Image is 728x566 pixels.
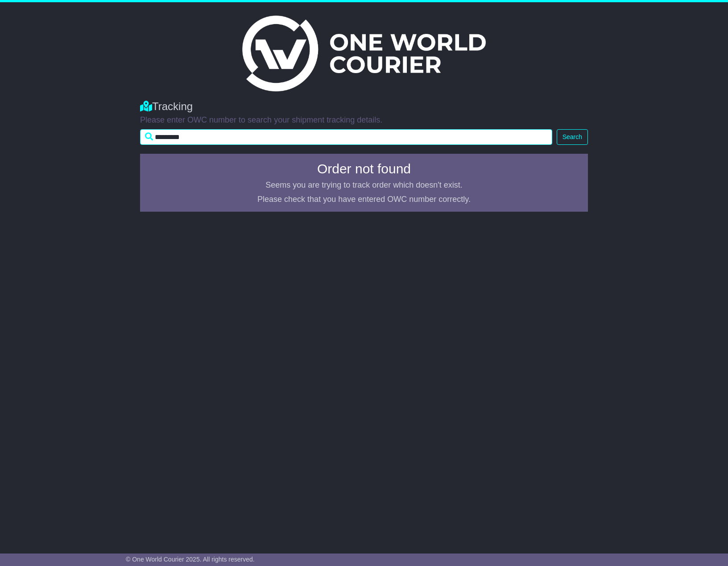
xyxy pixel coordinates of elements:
p: Seems you are trying to track order which doesn't exist. [145,180,583,190]
img: Light [242,16,486,91]
div: Tracking [140,100,588,113]
p: Please enter OWC number to search your shipment tracking details. [140,115,588,125]
button: Search [557,129,588,145]
p: Please check that you have entered OWC number correctly. [145,195,583,205]
span: © One World Courier 2025. All rights reserved. [126,556,255,563]
h4: Order not found [145,161,583,176]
